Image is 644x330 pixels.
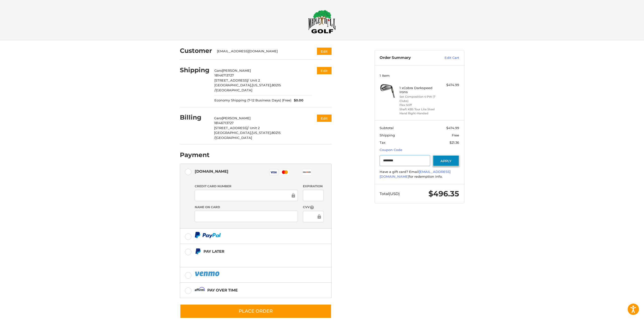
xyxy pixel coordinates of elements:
span: Economy Shipping (7-12 Business Days) (Free) [214,98,291,103]
span: $474.99 [446,126,459,130]
input: Gift Certificate or Coupon Code [380,155,430,166]
button: Edit [317,48,332,55]
a: Edit Cart [434,55,459,60]
li: Flex Stiff [399,103,438,107]
span: Shipping [380,133,395,137]
div: Pay Later [204,247,300,255]
label: Name on Card [195,205,298,209]
img: Affirm icon [195,287,205,293]
button: Edit [317,67,332,74]
span: Garo [214,116,222,120]
div: $474.99 [439,83,459,88]
span: [GEOGRAPHIC_DATA] [215,136,252,140]
h2: Payment [180,151,210,159]
li: Hand Right-Handed [399,111,438,116]
button: Apply [433,155,459,166]
a: Coupon Code [380,148,402,152]
span: Subtotal [380,126,394,130]
h3: Order Summary [380,55,434,60]
div: Have a gift card? Email for redemption info. [380,169,459,179]
span: [GEOGRAPHIC_DATA], [214,83,252,87]
li: Set Composition 4-PW (7 Clubs) [399,95,438,103]
div: [EMAIL_ADDRESS][DOMAIN_NAME] [217,49,307,54]
span: 80215 / [214,83,281,92]
li: Shaft KBS Tour Lite Steel [399,107,438,112]
button: Place Order [180,304,332,318]
span: [GEOGRAPHIC_DATA], [214,131,252,135]
span: Tax [380,140,385,144]
span: 18146713727 [214,121,234,125]
span: [STREET_ADDRESS] [214,78,248,82]
h2: Shipping [180,66,210,74]
label: CVV [303,205,324,210]
span: $0.00 [291,98,303,103]
h2: Billing [180,114,209,121]
label: Credit Card Number [195,184,298,189]
img: PayPal icon [195,232,221,238]
img: PayPal icon [195,271,220,277]
span: Garo [214,68,222,72]
label: Expiration [303,184,324,189]
span: 80215 / [214,131,280,140]
span: [US_STATE], [252,83,272,87]
iframe: Google Customer Reviews [602,316,644,330]
span: Free [452,133,459,137]
img: Maple Hill Golf [308,10,336,33]
img: Pay Later icon [195,248,201,254]
iframe: PayPal Message 1 [195,256,300,261]
button: Edit [317,115,332,122]
h4: 1 x Cobra Darkspeed Irons [399,86,438,94]
h2: Customer [180,47,212,55]
span: [GEOGRAPHIC_DATA] [216,88,252,92]
span: $496.35 [428,189,459,198]
span: 18146713727 [214,73,234,77]
span: / Unit 2 [248,126,260,130]
span: [US_STATE], [252,131,271,135]
span: [PERSON_NAME] [222,116,251,120]
div: [DOMAIN_NAME] [195,167,228,175]
h3: 1 Item [380,74,459,78]
span: / Unit 2 [248,78,260,82]
span: $21.36 [450,140,459,144]
span: [PERSON_NAME] [222,68,251,72]
div: Pay over time [207,286,238,294]
span: Total (USD) [380,191,400,196]
span: [STREET_ADDRESS] [214,126,248,130]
